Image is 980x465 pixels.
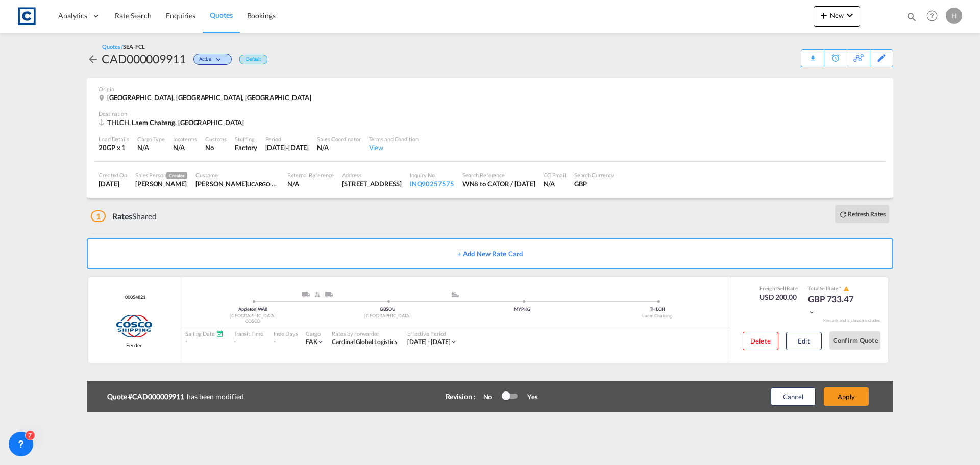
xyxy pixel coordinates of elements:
div: H [946,8,962,24]
div: Search Reference [462,171,535,179]
div: WN8 to CATOR / 29 Sep 2025 [462,179,535,188]
img: COSCO [115,313,153,339]
span: Sell [820,285,828,291]
div: CAD000009911 [102,51,186,67]
div: Change Status Here [193,54,232,65]
div: Search Currency [574,171,615,179]
div: Period [265,135,309,143]
div: No [205,143,227,152]
button: Apply [824,387,869,406]
div: Load Details [99,135,129,143]
button: Edit [786,332,822,350]
span: Analytics [58,11,87,21]
div: Cargo Type [137,135,165,143]
span: 1 [91,210,106,222]
md-icon: icon-magnify [906,11,917,22]
div: Laem Chabang [590,313,725,320]
div: Sailing Date [185,330,224,337]
div: Default [239,55,267,64]
md-icon: icon-plus 400-fg [818,9,830,21]
button: Delete [743,332,778,350]
div: Factory Stuffing [235,143,257,152]
div: Free Days [274,330,298,337]
div: 01 Oct 2025 - 31 Oct 2025 [407,338,451,347]
img: road [325,292,333,297]
span: WA8 [258,306,267,312]
md-icon: icon-chevron-down [214,57,226,63]
div: THLCH [590,306,725,313]
div: - [234,338,263,347]
span: SEA-FCL [123,43,144,50]
div: Contract / Rate Agreement / Tariff / Spot Pricing Reference Number: 00054821 [122,294,145,301]
div: GBSOU [320,306,455,313]
md-icon: icon-refresh [839,210,848,219]
span: Enquiries [166,11,195,20]
div: Transit Time [234,330,263,337]
span: [GEOGRAPHIC_DATA], [GEOGRAPHIC_DATA], [GEOGRAPHIC_DATA] [107,93,311,102]
span: Bookings [247,11,276,20]
div: icon-arrow-left [87,51,102,67]
div: [GEOGRAPHIC_DATA] [185,313,320,320]
span: Help [923,7,941,25]
img: road [302,292,310,297]
div: Quotes /SEA-FCL [102,43,145,51]
div: 20GP x 1 [99,143,129,152]
div: Hannah Nutter [135,179,187,188]
span: Appleton [238,306,258,312]
span: Sell [777,285,786,291]
div: Stuffing [235,135,257,143]
button: Confirm Quote [829,331,880,350]
div: N/A [287,179,334,188]
div: Shared [91,211,157,222]
div: Cargo [306,330,325,337]
div: Remark and Inclusion included [816,317,888,323]
div: - [185,338,224,347]
md-icon: icon-chevron-down [844,9,856,21]
md-icon: Schedules Available [216,330,224,337]
div: Suite 15AII MIOC Styal Road, Manchester M22 5WB [342,179,401,188]
div: CC Email [544,171,566,179]
img: rail [315,292,320,297]
div: THLCH, Laem Chabang, Asia Pacific [99,118,247,127]
span: Cardinal Global Logistics [332,338,397,346]
div: Sales Person [135,171,187,179]
div: COSCO [185,318,320,325]
div: Total Rate [808,285,859,293]
button: + Add New Rate Card [87,238,893,269]
div: Incoterms [173,135,197,143]
div: External Reference [287,171,334,179]
img: 1fdb9190129311efbfaf67cbb4249bed.jpeg [15,5,38,28]
div: has been modified [107,389,413,404]
div: Sales Coordinator [317,135,360,143]
button: icon-plus 400-fgNewicon-chevron-down [814,6,860,27]
div: Appleton, WA8, United Kingdom [99,93,314,102]
div: Yes [517,392,538,401]
div: View [369,143,419,152]
md-icon: icon-alert [843,286,849,292]
span: Creator [166,172,187,179]
div: 31 Oct 2025 [265,143,309,152]
div: Terms and Condition [369,135,419,143]
md-icon: icon-chevron-down [808,309,815,316]
div: Destination [99,110,881,117]
b: Quote #CAD000009911 [107,391,187,402]
span: Subject to Remarks [838,285,842,291]
div: icon-magnify [906,11,917,27]
md-icon: icon-arrow-left [87,53,99,65]
md-icon: icon-download [806,51,819,59]
span: Rate Search [115,11,152,20]
span: 00054821 [122,294,145,301]
div: N/A [317,143,360,152]
button: icon-refreshRefresh Rates [835,205,889,223]
div: Created On [99,171,127,179]
div: MYPKG [455,306,590,313]
div: Freight Rate [759,285,798,292]
div: Origin [99,85,881,93]
div: Cardinal Global Logistics [332,338,397,347]
div: N/A [173,143,185,152]
div: No [478,392,502,401]
div: Davina Whalley [195,179,279,188]
span: Quotes [210,11,232,19]
span: | [256,306,258,312]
